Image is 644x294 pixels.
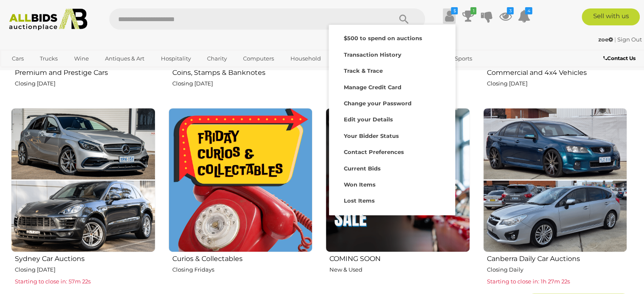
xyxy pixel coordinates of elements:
[449,52,478,66] a: Sports
[15,278,91,285] span: Starting to close in: 57m 22s
[329,176,455,192] a: Won Items
[34,52,63,66] a: Trucks
[603,55,636,61] b: Contact Us
[15,253,155,263] h2: Sydney Car Auctions
[443,8,456,24] a: $
[329,143,455,159] a: Contact Preferences
[155,52,196,66] a: Hospitality
[329,127,455,143] a: Your Bidder Status
[517,8,530,24] a: 4
[326,108,470,252] img: COMING SOON
[487,253,627,263] h2: Canberra Daily Car Auctions
[172,265,313,275] p: Closing Fridays
[238,52,279,66] a: Computers
[329,78,455,94] a: Manage Credit Card
[344,100,412,107] strong: Change your Password
[11,107,155,287] a: Sydney Car Auctions Closing [DATE] Starting to close in: 57m 22s
[329,265,470,275] p: New & Used
[344,165,381,172] strong: Current Bids
[483,108,627,252] img: Canberra Daily Car Auctions
[344,116,393,123] strong: Edit your Details
[487,265,627,275] p: Closing Daily
[487,278,570,285] span: Starting to close in: 1h 27m 22s
[100,52,150,66] a: Antiques & Art
[582,8,640,25] a: Sell with us
[483,107,627,287] a: Canberra Daily Car Auctions Closing Daily Starting to close in: 1h 27m 22s
[614,36,616,43] span: |
[344,67,383,74] strong: Track & Trace
[172,67,313,77] h2: Coins, Stamps & Banknotes
[172,253,313,263] h2: Curios & Collectables
[344,148,404,155] strong: Contact Preferences
[169,108,313,252] img: Curios & Collectables
[168,107,313,287] a: Curios & Collectables Closing Fridays
[525,7,532,14] i: 4
[487,79,627,88] p: Closing [DATE]
[329,94,455,110] a: Change your Password
[6,66,77,80] a: [GEOGRAPHIC_DATA]
[329,46,455,62] a: Transaction History
[69,52,94,66] a: Wine
[329,192,455,208] a: Lost Items
[344,197,375,204] strong: Lost Items
[344,35,422,41] strong: $500 to spend on auctions
[344,214,372,220] strong: Sale Alert
[11,108,155,252] img: Sydney Car Auctions
[603,54,638,63] a: Contact Us
[451,7,458,14] i: $
[329,253,470,263] h2: COMING SOON
[598,36,614,43] a: zoe
[15,67,155,77] h2: Premium and Prestige Cars
[617,36,642,43] a: Sign Out
[344,132,399,139] strong: Your Bidder Status
[487,67,627,77] h2: Commercial and 4x4 Vehicles
[329,110,455,126] a: Edit your Details
[499,8,511,24] a: 3
[329,208,455,224] a: Sale Alert
[15,79,155,88] p: Closing [DATE]
[344,84,401,91] strong: Manage Credit Card
[172,79,313,88] p: Closing [DATE]
[15,265,155,275] p: Closing [DATE]
[598,36,613,43] strong: zoe
[329,159,455,176] a: Current Bids
[344,181,376,188] strong: Won Items
[329,62,455,78] a: Track & Trace
[5,8,92,30] img: Allbids.com.au
[344,51,401,58] strong: Transaction History
[507,7,514,14] i: 3
[462,8,474,24] a: 1
[202,52,232,66] a: Charity
[470,7,476,14] i: 1
[329,29,455,45] a: $500 to spend on auctions
[6,52,29,66] a: Cars
[383,8,425,30] button: Search
[285,52,326,66] a: Household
